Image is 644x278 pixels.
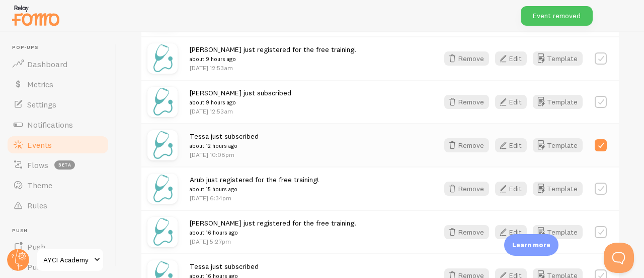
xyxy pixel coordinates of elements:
small: about 9 hours ago [190,54,356,64]
span: Tessa just subscribed [190,132,259,150]
a: Metrics [6,74,110,94]
img: f0542f4877ca0a8e9f857d9022138947 [147,217,178,247]
a: Edit [495,95,533,109]
button: Edit [495,138,527,152]
button: Remove [444,182,489,196]
small: about 16 hours ago [190,228,356,237]
a: AYCI Academy [36,248,104,272]
a: Settings [6,94,110,115]
button: Remove [444,95,489,109]
button: Template [533,51,583,66]
span: beta [54,160,75,170]
button: Template [533,182,583,196]
div: Learn more [504,234,558,256]
img: fomo-relay-logo-orange.svg [11,3,61,28]
button: Remove [444,138,489,152]
img: c93823b6d23557052954d6813f5a1af3 [147,174,178,204]
span: [PERSON_NAME] just registered for the free training! [190,218,356,237]
span: Pop-ups [12,44,110,51]
span: Push [27,242,45,252]
a: Rules [6,195,110,215]
button: Template [533,95,583,109]
p: [DATE] 6:34pm [190,194,319,202]
small: about 12 hours ago [190,141,259,150]
span: [PERSON_NAME] just subscribed [190,88,291,107]
a: Edit [495,138,533,152]
iframe: Help Scout Beacon - Open [604,243,634,273]
p: [DATE] 10:08pm [190,150,259,159]
small: about 9 hours ago [190,98,291,107]
span: Arub just registered for the free training! [190,175,319,194]
button: Remove [444,225,489,239]
button: Remove [444,51,489,66]
button: Edit [495,182,527,196]
span: Notifications [27,120,73,130]
button: Template [533,138,583,152]
p: [DATE] 5:27pm [190,237,356,246]
a: Edit [495,182,533,196]
a: Flows beta [6,155,110,175]
span: Theme [27,180,52,190]
span: Push [12,228,110,234]
a: Edit [495,225,533,239]
small: about 15 hours ago [190,185,319,194]
a: Theme [6,175,110,195]
a: Notifications [6,115,110,135]
span: [PERSON_NAME] just registered for the free training! [190,45,356,64]
img: 0520143acd8278426e52fa37c2a05b27 [147,87,178,117]
span: Flows [27,160,48,170]
p: [DATE] 12:53am [190,107,291,116]
a: Push [6,237,110,257]
p: Learn more [512,240,550,250]
span: Metrics [27,79,53,89]
button: Edit [495,95,527,109]
a: Edit [495,51,533,66]
span: Events [27,140,52,150]
span: AYCI Academy [43,254,91,266]
a: Dashboard [6,54,110,74]
a: Events [6,135,110,155]
button: Edit [495,225,527,239]
p: [DATE] 12:53am [190,64,356,72]
img: 0520143acd8278426e52fa37c2a05b27 [147,43,178,74]
button: Template [533,225,583,239]
div: Event removed [521,6,593,26]
span: Rules [27,200,47,210]
span: Dashboard [27,59,67,69]
button: Edit [495,51,527,66]
img: c5d83ee2d29c96f8c1102630d980d0d5 [147,130,178,160]
span: Settings [27,99,56,109]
